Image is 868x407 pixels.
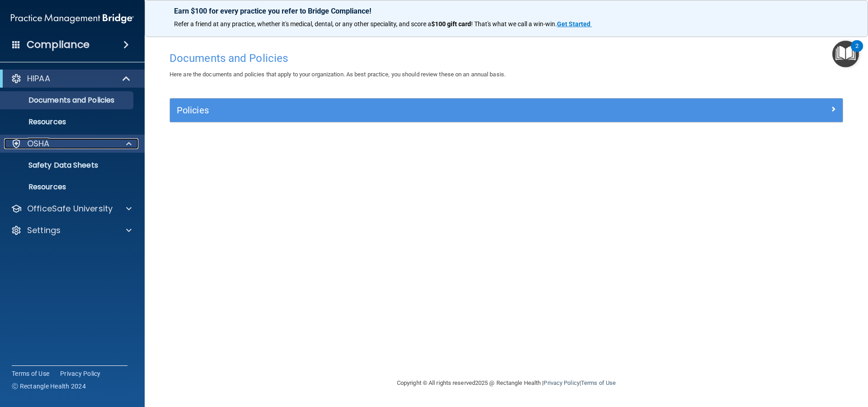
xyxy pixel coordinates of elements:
p: Resources [6,117,129,126]
p: Settings [27,225,61,236]
a: Terms of Use [581,379,616,386]
p: Earn $100 for every practice you refer to Bridge Compliance! [174,7,839,15]
p: OfficeSafe University [27,203,113,214]
a: Privacy Policy [60,369,101,378]
p: Documents and Policies [6,96,129,105]
a: Get Started [557,20,592,28]
a: OSHA [11,138,132,149]
div: 2 [855,46,859,58]
a: Terms of Use [12,369,49,378]
span: Refer a friend at any practice, whether it's medical, dental, or any other speciality, and score a [174,20,431,28]
a: Policies [177,103,836,117]
p: HIPAA [27,73,50,84]
h4: Documents and Policies [170,52,843,64]
p: Resources [6,182,129,192]
h5: Policies [177,105,668,115]
span: ! That's what we call a win-win. [471,20,557,28]
button: Open Resource Center, 2 new notifications [832,41,859,67]
div: Copyright © All rights reserved 2025 @ Rectangle Health | | [341,369,671,398]
a: OfficeSafe University [11,203,132,214]
a: Privacy Policy [543,379,579,386]
p: Safety Data Sheets [6,161,129,170]
img: PMB logo [11,9,134,28]
a: Settings [11,225,132,236]
p: OSHA [27,138,50,149]
span: Ⓒ Rectangle Health 2024 [12,382,86,391]
strong: $100 gift card [431,20,471,28]
h4: Compliance [27,38,90,51]
strong: Get Started [557,20,590,28]
span: Here are the documents and policies that apply to your organization. As best practice, you should... [170,71,505,78]
a: HIPAA [11,73,131,84]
